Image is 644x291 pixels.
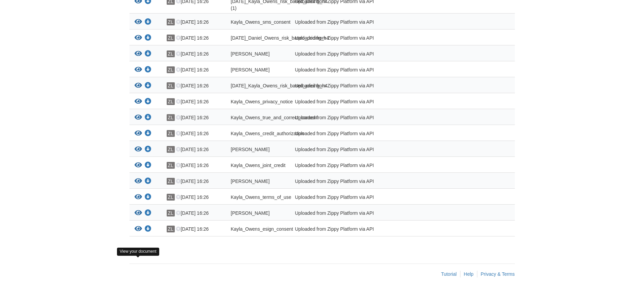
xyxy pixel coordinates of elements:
[231,194,291,200] span: Kayla_Owens_terms_of_use
[167,35,175,41] span: ZL
[135,130,142,137] button: View Kayla_Owens_credit_authorization
[167,19,175,25] span: ZL
[135,194,142,201] button: View Kayla_Owens_terms_of_use
[145,195,151,200] a: Download Kayla_Owens_terms_of_use
[176,51,209,57] span: [DATE] 16:26
[145,147,151,152] a: Download Daniel_Owens_sms_consent
[145,211,151,216] a: Download Daniel_Owens_privacy_notice
[231,226,293,232] span: Kayla_Owens_esign_consent
[464,271,474,277] a: Help
[135,114,142,121] button: View Kayla_Owens_true_and_correct_consent
[231,67,270,72] span: [PERSON_NAME]
[176,35,209,41] span: [DATE] 16:26
[145,179,151,184] a: Download Daniel_Owens_terms_of_use
[290,178,451,187] div: Uploaded from Zippy Platform via API
[167,66,175,73] span: ZL
[176,67,209,72] span: [DATE] 16:26
[167,194,175,201] span: ZL
[167,114,175,121] span: ZL
[135,82,142,89] button: View 07-25-2025_Kayla_Owens_risk_based_pricing_h4
[135,146,142,153] button: View Daniel_Owens_sms_consent
[441,271,457,277] a: Tutorial
[145,115,151,121] a: Download Kayla_Owens_true_and_correct_consent
[176,226,209,232] span: [DATE] 16:26
[145,83,151,89] a: Download 07-25-2025_Kayla_Owens_risk_based_pricing_h4
[290,50,451,59] div: Uploaded from Zippy Platform via API
[481,271,515,277] a: Privacy & Terms
[290,82,451,91] div: Uploaded from Zippy Platform via API
[135,162,142,169] button: View Kayla_Owens_joint_credit
[176,19,209,25] span: [DATE] 16:26
[231,99,293,104] span: Kayla_Owens_privacy_notice
[167,130,175,137] span: ZL
[145,163,151,168] a: Download Kayla_Owens_joint_credit
[290,194,451,203] div: Uploaded from Zippy Platform via API
[176,179,209,184] span: [DATE] 16:26
[135,50,142,58] button: View Daniel_Owens_true_and_correct_consent
[145,99,151,105] a: Download Kayla_Owens_privacy_notice
[167,82,175,89] span: ZL
[135,226,142,233] button: View Kayla_Owens_esign_consent
[176,163,209,168] span: [DATE] 16:26
[176,99,209,104] span: [DATE] 16:26
[231,83,328,88] span: [DATE]_Kayla_Owens_risk_based_pricing_h4
[176,147,209,152] span: [DATE] 16:26
[231,35,329,41] span: [DATE]_Daniel_Owens_risk_based_pricing_h4
[145,51,151,57] a: Download Daniel_Owens_true_and_correct_consent
[167,162,175,169] span: ZL
[176,131,209,136] span: [DATE] 16:26
[117,248,159,255] div: View your document
[167,226,175,232] span: ZL
[290,162,451,171] div: Uploaded from Zippy Platform via API
[167,210,175,216] span: ZL
[231,210,270,216] span: [PERSON_NAME]
[290,114,451,123] div: Uploaded from Zippy Platform via API
[290,98,451,107] div: Uploaded from Zippy Platform via API
[135,210,142,217] button: View Daniel_Owens_privacy_notice
[290,130,451,139] div: Uploaded from Zippy Platform via API
[167,146,175,153] span: ZL
[290,146,451,155] div: Uploaded from Zippy Platform via API
[231,163,286,168] span: Kayla_Owens_joint_credit
[135,35,142,42] button: View 07-25-2025_Daniel_Owens_risk_based_pricing_h4
[145,227,151,232] a: Download Kayla_Owens_esign_consent
[231,51,270,57] span: [PERSON_NAME]
[231,131,304,136] span: Kayla_Owens_credit_authorization
[167,50,175,57] span: ZL
[290,19,451,27] div: Uploaded from Zippy Platform via API
[231,19,291,25] span: Kayla_Owens_sms_consent
[290,226,451,234] div: Uploaded from Zippy Platform via API
[231,179,270,184] span: [PERSON_NAME]
[290,66,451,75] div: Uploaded from Zippy Platform via API
[135,19,142,26] button: View Kayla_Owens_sms_consent
[145,36,151,41] a: Download 07-25-2025_Daniel_Owens_risk_based_pricing_h4
[176,115,209,120] span: [DATE] 16:26
[145,20,151,25] a: Download Kayla_Owens_sms_consent
[135,98,142,105] button: View Kayla_Owens_privacy_notice
[176,210,209,216] span: [DATE] 16:26
[145,131,151,137] a: Download Kayla_Owens_credit_authorization
[176,194,209,200] span: [DATE] 16:26
[231,115,318,120] span: Kayla_Owens_true_and_correct_consent
[290,210,451,219] div: Uploaded from Zippy Platform via API
[167,98,175,105] span: ZL
[231,147,270,152] span: [PERSON_NAME]
[167,178,175,185] span: ZL
[135,178,142,185] button: View Daniel_Owens_terms_of_use
[135,66,142,74] button: View Daniel_Owens_joint_credit
[290,35,451,43] div: Uploaded from Zippy Platform via API
[145,67,151,73] a: Download Daniel_Owens_joint_credit
[176,83,209,88] span: [DATE] 16:26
